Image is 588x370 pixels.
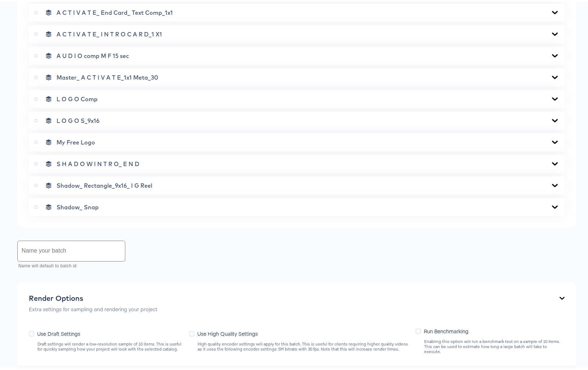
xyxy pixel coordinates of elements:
span: A U D I O comp M F 15 sec [57,50,129,58]
span: A C T I V A T E_ End Card_ Text Comp_1x1 [57,7,173,14]
span: Shadow_ Snap [57,202,99,209]
span: S H A D O W I N T R O_ E N D [57,159,139,166]
div: Draft settings will render a low-resolution sample of 10 items. This is useful for quickly sampli... [37,340,182,350]
span: A C T I V A T E_ I N T R O C A R D_1 X1 [57,29,162,36]
p: Name will default to batch id [18,261,120,268]
span: Use Draft Settings [37,328,80,335]
div: Render Options [29,292,157,301]
span: Use High Quality Settings [197,328,258,335]
div: Enabling this option will run a benchmark test on a sample of 10 items. This can be used to estim... [424,337,565,352]
span: L O G O S_9x16 [57,115,99,122]
span: L O G O Comp [57,94,98,101]
p: Extra settings for sampling and rendering your project [29,304,157,311]
span: Run Benchmarking [424,326,468,333]
span: Shadow_ Rectangle_9x16_ I G Reel [57,180,152,187]
span: My Free Logo [57,137,95,144]
span: Master_ A C T I V A T E_1x1 Meta_30 [57,72,158,79]
div: High quality encoder settings will apply for this batch. This is useful for clients requiring hig... [197,340,408,350]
